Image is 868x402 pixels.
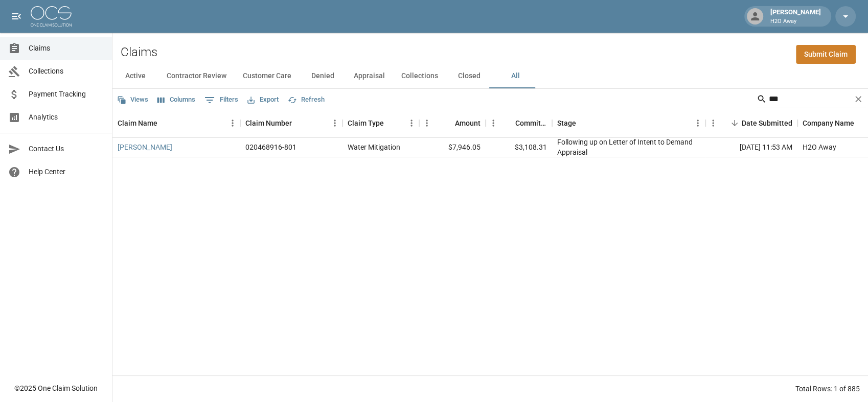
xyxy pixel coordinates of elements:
div: Claim Type [348,109,384,137]
span: Collections [29,66,104,77]
div: Date Submitted [742,109,792,137]
div: Following up on Letter of Intent to Demand Appraisal [557,137,700,157]
div: Date Submitted [705,109,797,137]
h2: Claims [121,45,157,60]
button: Menu [419,115,435,131]
div: [PERSON_NAME] [766,7,825,26]
div: Search [757,91,866,109]
span: Help Center [29,167,104,177]
button: Views [115,92,151,108]
button: Show filters [202,92,241,108]
div: Claim Name [118,109,157,137]
div: © 2025 One Claim Solution [14,383,98,393]
div: Amount [419,109,486,137]
div: Claim Name [112,109,240,137]
p: H2O Away [770,17,821,26]
div: Committed Amount [515,109,547,137]
div: $7,946.05 [419,138,486,157]
div: [DATE] 11:53 AM [705,138,797,157]
button: Active [112,64,158,88]
div: Company Name [803,109,854,137]
button: Menu [327,115,342,131]
button: Customer Care [235,64,300,88]
div: Claim Type [342,109,419,137]
button: Contractor Review [158,64,235,88]
button: Sort [292,116,306,130]
button: open drawer [6,6,27,27]
button: Sort [727,116,742,130]
div: H2O Away [803,142,836,152]
button: Select columns [155,92,198,108]
button: Menu [705,115,721,131]
div: 020468916-801 [245,142,296,152]
div: Claim Number [245,109,292,137]
div: Stage [557,109,576,137]
button: Appraisal [346,64,393,88]
div: Amount [455,109,481,137]
div: Total Rows: 1 of 885 [795,384,860,394]
button: Sort [384,116,398,130]
button: Clear [851,91,866,107]
button: Menu [690,115,705,131]
button: Refresh [285,92,327,108]
button: Export [245,92,281,108]
button: Closed [446,64,492,88]
div: Water Mitigation [348,142,400,152]
div: dynamic tabs [112,64,868,88]
div: Stage [552,109,705,137]
span: Contact Us [29,144,104,154]
button: Sort [576,116,590,130]
button: Menu [225,115,240,131]
button: All [492,64,538,88]
div: $3,108.31 [486,138,552,157]
span: Analytics [29,112,104,123]
button: Menu [486,115,501,131]
span: Claims [29,43,104,54]
a: Submit Claim [796,45,856,64]
span: Payment Tracking [29,89,104,100]
button: Denied [300,64,346,88]
a: [PERSON_NAME] [118,142,172,152]
div: Claim Number [240,109,342,137]
button: Sort [501,116,515,130]
button: Sort [157,116,172,130]
button: Sort [441,116,455,130]
button: Menu [404,115,419,131]
button: Collections [393,64,446,88]
img: ocs-logo-white-transparent.png [31,6,72,27]
div: Committed Amount [486,109,552,137]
